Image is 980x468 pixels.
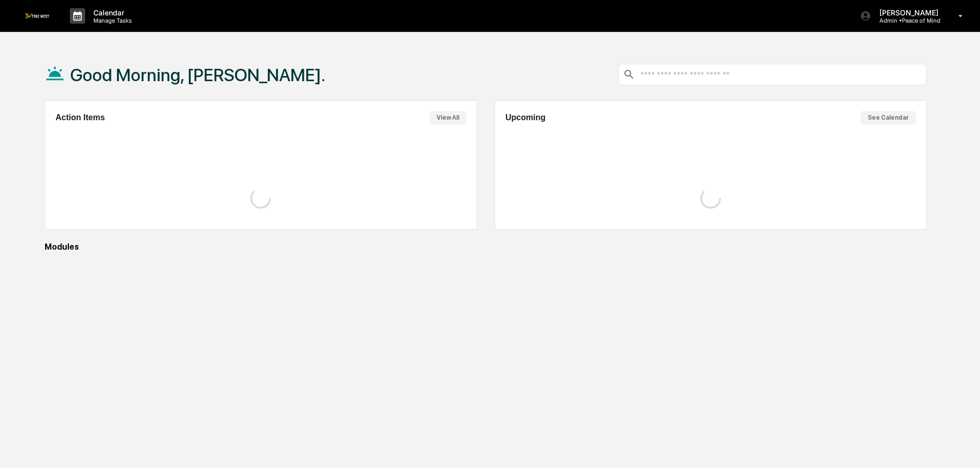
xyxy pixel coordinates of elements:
[45,242,927,252] div: Modules
[871,8,944,17] p: [PERSON_NAME]
[860,111,916,124] button: See Calendar
[871,17,944,24] p: Admin • Peace of Mind
[85,17,137,24] p: Manage Tasks
[85,8,137,17] p: Calendar
[505,113,545,122] h2: Upcoming
[70,65,325,85] h1: Good Morning, [PERSON_NAME].
[429,111,466,124] button: View All
[25,13,49,18] img: logo
[55,113,105,122] h2: Action Items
